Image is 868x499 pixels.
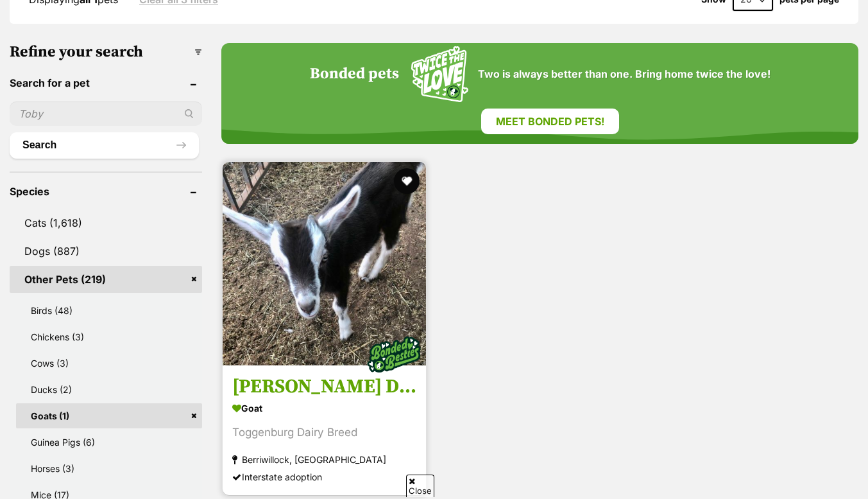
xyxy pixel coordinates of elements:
img: Tame Young Dairy Goats Doelings plus free Wethers - Goat [223,162,426,365]
span: Two is always better than one. Bring home twice the love! [478,68,770,80]
header: Species [10,186,202,197]
a: Guinea Pigs (6) [16,430,202,455]
img: bonded besties [362,323,426,387]
input: Toby [10,101,202,126]
a: Ducks (2) [16,377,202,402]
h4: Bonded pets [310,66,399,83]
a: Meet bonded pets! [481,109,619,134]
button: favourite [394,168,420,194]
a: Goats (1) [16,403,202,428]
span: Close [406,475,434,497]
header: Search for a pet [10,77,202,89]
a: Cats (1,618) [10,209,202,236]
strong: Berriwillock, [GEOGRAPHIC_DATA] [232,451,416,469]
h3: [PERSON_NAME] Dairy Goats Doelings plus free Wethers [232,375,416,399]
a: Chickens (3) [16,324,202,349]
a: Horses (3) [16,456,202,481]
a: Birds (48) [16,298,202,323]
a: Dogs (887) [10,238,202,265]
h3: Refine your search [10,43,202,61]
div: Toggenburg Dairy Breed [232,425,416,442]
a: Cows (3) [16,351,202,376]
div: Interstate adoption [232,469,416,486]
strong: Goat [232,399,416,418]
a: [PERSON_NAME] Dairy Goats Doelings plus free Wethers Goat Toggenburg Dairy Breed Berriwillock, [G... [223,365,426,496]
img: Squiggle [411,46,468,102]
button: Search [10,132,199,158]
a: Other Pets (219) [10,266,202,293]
